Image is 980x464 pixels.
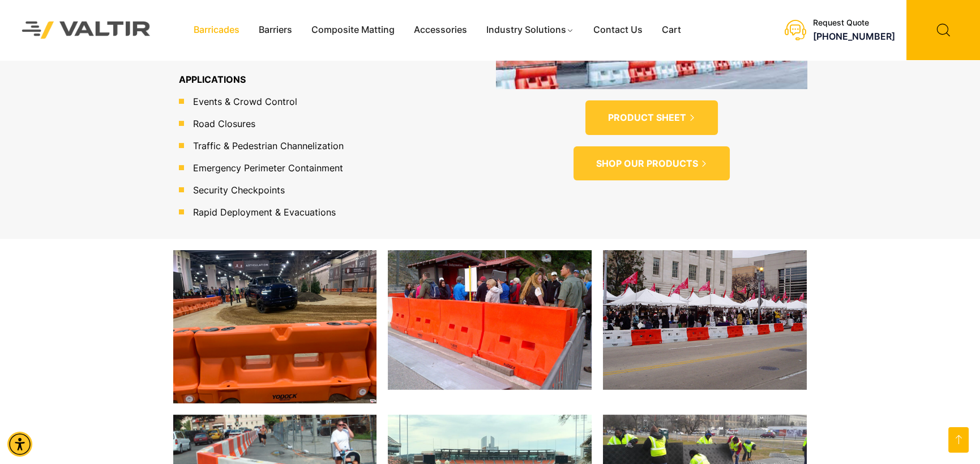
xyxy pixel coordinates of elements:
img: A crowd gathers near orange traffic barriers and an information booth in a public area. [388,250,592,390]
img: A dark truck drives on a dirt track surrounded by orange barriers at an indoor event, with specta... [173,250,377,403]
a: Industry Solutions [477,22,584,39]
span: PRODUCT SHEET [608,112,686,124]
span: Security Checkpoints [190,183,285,197]
span: Rapid Deployment & Evacuations [190,205,336,219]
span: Emergency Perimeter Containment [190,161,343,175]
div: Request Quote [813,18,895,28]
a: Open this option [948,427,969,453]
a: Accessories [404,22,477,39]
a: Composite Matting [302,22,404,39]
span: SHOP OUR PRODUCTS [596,158,698,170]
b: APPLICATIONS [179,74,246,85]
a: Barriers [249,22,302,39]
a: Contact Us [584,22,652,39]
img: Valtir Rentals [8,8,164,52]
a: Cart [652,22,691,39]
a: call (888) 496-3625 [813,31,895,42]
a: Barricades [184,22,249,39]
span: Traffic & Pedestrian Channelization [190,139,344,153]
span: Road Closures [190,117,255,130]
a: PRODUCT SHEET [585,100,718,135]
a: SHOP OUR PRODUCTS [574,146,730,181]
span: Events & Crowd Control [190,95,297,108]
div: Accessibility Menu [7,432,32,457]
img: A street market scene with white tents, colorful flags, and people browsing various stalls, separ... [603,250,807,390]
